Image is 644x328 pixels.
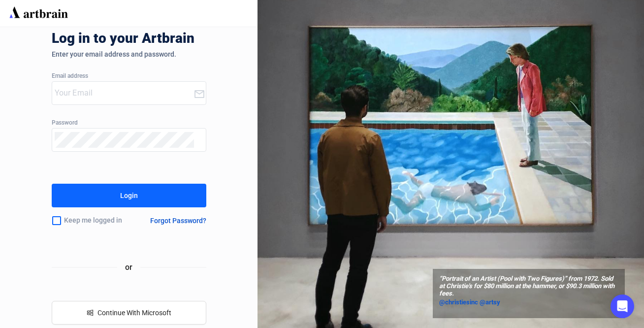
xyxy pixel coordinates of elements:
a: @christiesinc @artsy [439,297,618,307]
button: Login [52,184,206,207]
div: Open Intercom Messenger [611,295,634,318]
button: windowsContinue With Microsoft [52,301,206,325]
input: Your Email [55,85,193,101]
span: or [117,261,140,273]
div: Login [120,188,138,203]
span: Continue With Microsoft [97,309,171,317]
div: Enter your email address and password. [52,50,206,58]
span: windows [87,309,94,316]
span: “Portrait of an Artist (Pool with Two Figures)” from 1972. Sold at Christie's for $80 million at ... [439,275,618,297]
div: Log in to your Artbrain [52,31,347,50]
div: Password [52,120,206,127]
div: Forgot Password? [150,217,206,225]
span: @christiesinc @artsy [439,298,500,306]
div: Keep me logged in [52,210,137,231]
div: Email address [52,73,206,80]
